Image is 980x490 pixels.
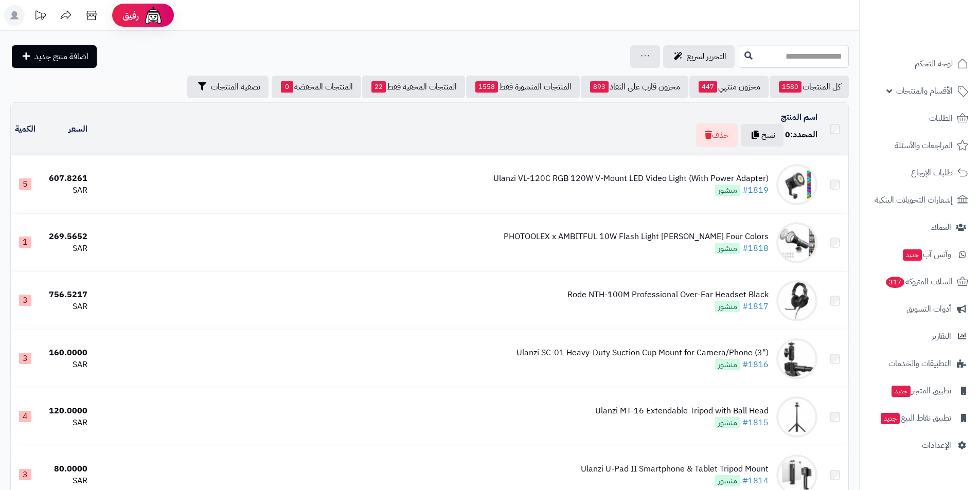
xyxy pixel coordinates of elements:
a: مخزون منتهي447 [689,76,769,98]
a: العملاء [866,215,974,240]
span: الأقسام والمنتجات [896,84,953,98]
span: اضافة منتج جديد [34,50,88,63]
a: المنتجات المخفية فقط22 [362,76,465,98]
span: 1558 [475,81,498,93]
a: #1816 [742,358,769,371]
span: 5 [19,178,31,190]
button: نسخ [741,124,783,147]
span: التطبيقات والخدمات [888,356,951,371]
a: تطبيق المتجرجديد [866,378,974,403]
a: اسم المنتج [781,111,817,123]
span: 0 [785,129,790,141]
span: طلبات الإرجاع [911,166,953,180]
span: جديد [881,413,900,424]
a: #1819 [742,184,769,196]
a: كل المنتجات1580 [770,76,849,98]
span: جديد [903,249,922,261]
div: Ulanzi VL-120C RGB 120W V-Mount LED Video Light (With Power Adapter) [493,173,769,185]
div: 160.0000 [44,347,87,359]
a: وآتس آبجديد [866,242,974,267]
span: منشور [715,185,740,196]
span: أدوات التسويق [906,302,951,316]
img: ai-face.png [143,5,164,26]
div: SAR [44,475,87,487]
a: لوحة التحكم [866,51,974,76]
span: منشور [715,417,740,428]
span: 0 [281,81,293,93]
span: التحرير لسريع [687,50,726,63]
span: إشعارات التحويلات البنكية [875,193,953,207]
div: SAR [44,301,87,313]
span: تصفية المنتجات [211,81,260,93]
a: طلبات الإرجاع [866,160,974,185]
a: التحرير لسريع [663,45,735,68]
span: التقارير [932,329,951,343]
span: 893 [590,81,609,93]
span: الطلبات [929,111,953,125]
span: 1580 [779,81,801,93]
span: السلات المتروكة [885,275,953,289]
div: Ulanzi U-Pad II Smartphone & Tablet Tripod Mount [581,463,769,475]
span: 3 [19,295,31,306]
div: 269.5652 [44,231,87,243]
span: وآتس آب [902,247,951,262]
span: لوحة التحكم [915,57,953,71]
a: السلات المتروكة317 [866,269,974,294]
a: التقارير [866,324,974,349]
img: Ulanzi SC-01 Heavy-Duty Suction Cup Mount for Camera/Phone (3") [776,338,817,379]
div: 120.0000 [44,405,87,417]
a: المنتجات المخفضة0 [272,76,361,98]
a: اضافة منتج جديد [12,45,97,68]
a: #1815 [742,416,769,429]
div: المحدد: [785,129,817,141]
span: 1 [19,237,31,248]
div: SAR [44,417,87,429]
span: 22 [371,81,386,93]
div: 80.0000 [44,463,87,475]
div: PHOTOOLEX x AMBITFUL 10W Flash Light [PERSON_NAME] Four Colors [504,231,769,243]
span: المراجعات والأسئلة [895,138,953,153]
button: حذف [696,123,738,147]
div: SAR [44,359,87,371]
a: المراجعات والأسئلة [866,133,974,158]
span: منشور [715,475,740,486]
a: مخزون قارب على النفاذ893 [581,76,688,98]
a: التطبيقات والخدمات [866,351,974,376]
button: تصفية المنتجات [187,76,269,98]
span: 3 [19,469,31,480]
span: 447 [699,81,717,93]
span: العملاء [931,220,951,234]
div: Ulanzi MT-16 Extendable Tripod with Ball Head [595,405,769,417]
span: منشور [715,359,740,370]
div: Ulanzi SC-01 Heavy-Duty Suction Cup Mount for Camera/Phone (3") [516,347,769,359]
img: Rode NTH-100M Professional Over-Ear Headset Black [776,280,817,321]
a: الكمية [15,123,35,135]
a: تحديثات المنصة [27,5,53,28]
a: إشعارات التحويلات البنكية [866,188,974,212]
a: السعر [68,123,87,135]
div: SAR [44,185,87,196]
a: #1818 [742,242,769,255]
span: 4 [19,411,31,422]
a: الطلبات [866,106,974,131]
div: 756.5217 [44,289,87,301]
span: تطبيق نقاط البيع [880,411,951,425]
span: 317 [886,277,904,288]
span: جديد [892,386,911,397]
img: PHOTOOLEX x AMBITFUL 10W Flash Light Photography Spotlight Four Colors [776,222,817,263]
div: 607.8261 [44,173,87,185]
div: Rode NTH-100M Professional Over-Ear Headset Black [567,289,769,301]
span: منشور [715,301,740,312]
span: الإعدادات [922,438,951,452]
a: #1814 [742,475,769,487]
span: منشور [715,243,740,254]
span: تطبيق المتجر [890,384,951,398]
a: الإعدادات [866,433,974,458]
img: Ulanzi VL-120C RGB 120W V-Mount LED Video Light (With Power Adapter) [776,164,817,205]
span: رفيق [122,9,139,22]
a: المنتجات المنشورة فقط1558 [466,76,580,98]
a: #1817 [742,300,769,313]
img: Ulanzi MT-16 Extendable Tripod with Ball Head [776,396,817,438]
div: SAR [44,243,87,255]
a: تطبيق نقاط البيعجديد [866,406,974,430]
